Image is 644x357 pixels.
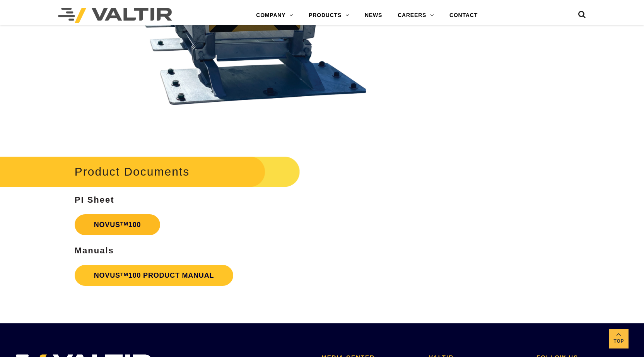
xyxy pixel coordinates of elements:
[58,8,172,23] img: Valtir
[301,8,357,23] a: PRODUCTS
[390,8,442,23] a: CAREERS
[75,265,234,286] a: NOVUSTM100 PRODUCT MANUAL
[75,246,114,255] strong: Manuals
[120,221,128,227] sup: TM
[75,195,114,205] strong: PI Sheet
[357,8,390,23] a: NEWS
[120,272,128,277] sup: TM
[609,329,629,348] a: Top
[609,337,629,346] span: Top
[442,8,485,23] a: CONTACT
[75,214,161,235] a: NOVUSTM100
[248,8,301,23] a: COMPANY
